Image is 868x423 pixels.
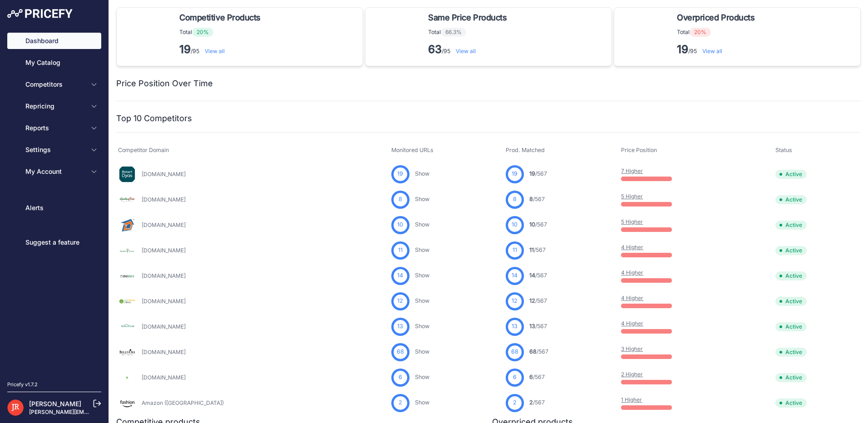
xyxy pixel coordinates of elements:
[179,43,191,56] strong: 19
[677,28,758,37] p: Total
[399,398,402,407] span: 2
[529,374,545,380] a: 6/567
[677,42,758,57] p: /95
[775,297,807,306] span: Active
[456,48,476,54] a: View all
[25,80,85,89] span: Competitors
[29,408,214,415] a: [PERSON_NAME][EMAIL_ADDRESS][PERSON_NAME][DOMAIN_NAME]
[529,297,547,304] a: 12/567
[529,399,545,406] a: 2/567
[415,348,429,355] a: Show
[415,323,429,330] a: Show
[775,221,807,230] span: Active
[529,246,546,253] a: 11/567
[397,221,403,229] span: 10
[506,147,545,153] span: Prod. Matched
[529,272,547,279] a: 14/567
[621,269,643,276] a: 4 Higher
[529,170,535,177] span: 19
[205,48,225,54] a: View all
[415,170,429,177] a: Show
[397,322,403,331] span: 13
[621,218,643,225] a: 5 Higher
[512,322,518,331] span: 13
[512,297,518,305] span: 12
[25,102,85,111] span: Repricing
[513,373,517,382] span: 6
[7,234,101,251] a: Suggest a feature
[116,77,213,90] h2: Price Position Over Time
[621,295,643,301] a: 4 Higher
[142,171,186,177] a: [DOMAIN_NAME]
[25,123,85,133] span: Reports
[621,320,643,327] a: 4 Higher
[7,33,101,49] a: Dashboard
[142,323,186,330] a: [DOMAIN_NAME]
[25,167,85,176] span: My Account
[677,43,688,56] strong: 19
[142,298,186,305] a: [DOMAIN_NAME]
[775,246,807,255] span: Active
[415,399,429,406] a: Show
[775,170,807,179] span: Active
[529,221,535,228] span: 10
[775,195,807,204] span: Active
[529,196,545,202] a: 8/567
[25,145,85,154] span: Settings
[142,196,186,203] a: [DOMAIN_NAME]
[142,374,186,381] a: [DOMAIN_NAME]
[775,373,807,382] span: Active
[529,323,535,330] span: 13
[513,398,517,407] span: 2
[428,11,507,24] span: Same Price Products
[415,221,429,228] a: Show
[142,247,186,254] a: [DOMAIN_NAME]
[529,297,535,304] span: 12
[621,147,657,153] span: Price Position
[428,28,510,37] p: Total
[775,348,807,357] span: Active
[142,272,186,279] a: [DOMAIN_NAME]
[179,28,264,37] p: Total
[399,373,402,382] span: 6
[529,374,533,380] span: 6
[397,170,403,178] span: 19
[415,297,429,304] a: Show
[179,42,264,57] p: /95
[621,244,643,251] a: 4 Higher
[142,221,186,228] a: [DOMAIN_NAME]
[397,297,403,305] span: 12
[621,193,643,200] a: 5 Higher
[398,246,403,255] span: 11
[116,112,192,125] h2: Top 10 Competitors
[513,195,517,204] span: 8
[702,48,722,54] a: View all
[118,147,169,153] span: Competitor Domain
[397,271,403,280] span: 14
[7,54,101,71] a: My Catalog
[7,163,101,180] button: My Account
[529,170,547,177] a: 19/567
[529,348,537,355] span: 68
[512,271,518,280] span: 14
[512,170,518,178] span: 19
[775,271,807,280] span: Active
[7,76,101,93] button: Competitors
[529,221,547,228] a: 10/567
[7,381,38,389] div: Pricefy v1.7.2
[621,167,643,174] a: 7 Higher
[529,323,547,330] a: 13/567
[415,374,429,380] a: Show
[7,120,101,136] button: Reports
[29,400,81,408] a: [PERSON_NAME]
[397,348,404,356] span: 68
[391,147,434,153] span: Monitored URLs
[7,200,101,216] a: Alerts
[513,246,517,255] span: 11
[441,28,466,37] span: 66.3%
[415,196,429,202] a: Show
[192,28,213,37] span: 20%
[690,28,711,37] span: 20%
[7,33,101,370] nav: Sidebar
[775,322,807,331] span: Active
